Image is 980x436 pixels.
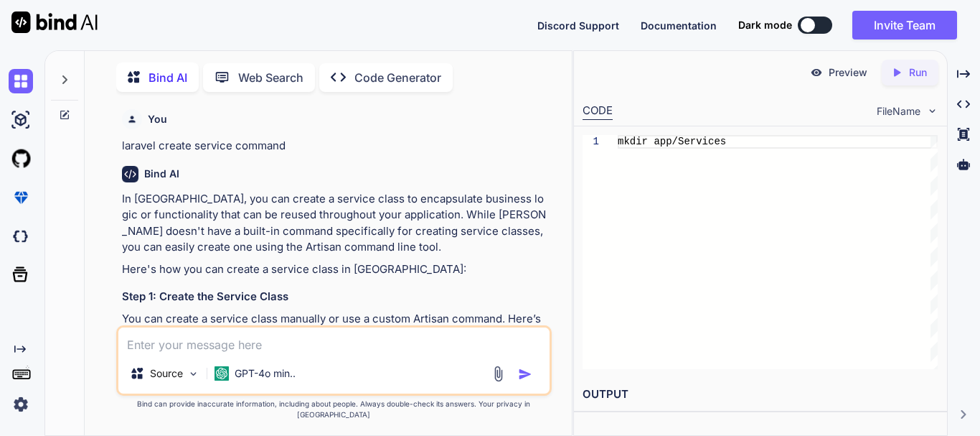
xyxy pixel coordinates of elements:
[149,69,187,86] p: Bind AI
[926,105,938,117] img: chevron down
[148,112,167,126] h6: You
[215,366,229,381] img: GPT-4o mini
[144,167,179,181] h6: Bind AI
[641,18,717,33] button: Documentation
[583,135,599,149] div: 1
[641,19,717,32] span: Documentation
[574,378,947,412] h2: OUTPUT
[9,69,33,93] img: chat
[909,65,927,80] p: Run
[9,392,33,417] img: settings
[518,367,532,381] img: icon
[877,104,920,119] span: FileName
[122,191,549,256] p: In [GEOGRAPHIC_DATA], you can create a service class to encapsulate business logic or functionali...
[537,18,619,33] button: Discord Support
[537,19,619,32] span: Discord Support
[9,185,33,210] img: premium
[490,366,507,382] img: attachment
[810,66,823,79] img: preview
[11,11,98,33] img: Bind AI
[583,103,613,120] div: CODE
[122,289,549,305] h3: Step 1: Create the Service Class
[122,138,549,154] p: laravel create service command
[618,136,726,147] span: mkdir app/Services
[829,65,867,80] p: Preview
[354,69,441,86] p: Code Generator
[122,311,549,343] p: You can create a service class manually or use a custom Artisan command. Here’s how to do it manu...
[852,11,957,40] button: Invite Team
[150,366,183,381] p: Source
[122,261,549,278] p: Here's how you can create a service class in [GEOGRAPHIC_DATA]:
[187,368,199,380] img: Pick Models
[116,399,552,420] p: Bind can provide inaccurate information, including about people. Always double-check its answers....
[235,366,296,381] p: GPT-4o min..
[738,18,792,32] span: Dark mode
[9,224,33,249] img: darkCloudIdeIcon
[238,69,303,86] p: Web Search
[9,147,33,171] img: githubLight
[9,108,33,132] img: ai-studio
